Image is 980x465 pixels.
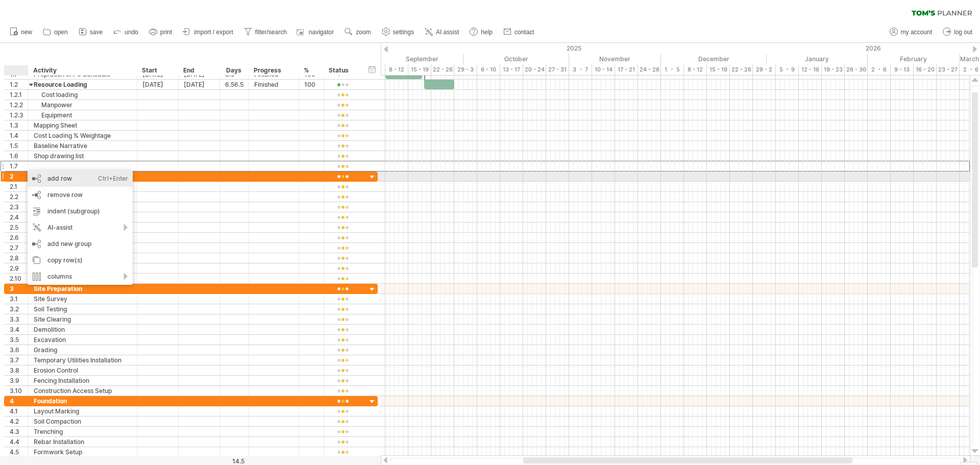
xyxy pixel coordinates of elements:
div: 2 - 6 [868,64,891,75]
a: my account [887,26,935,39]
div: columns [28,268,133,285]
div: Activity [33,65,131,76]
div: October 2025 [463,54,569,64]
div: 2.2 [10,192,28,202]
div: 1.2.1 [10,90,28,100]
div: Equipment [34,110,132,120]
a: filter/search [241,26,290,39]
div: Fencing Installation [34,376,132,385]
span: help [481,29,493,36]
div: 2.5 [10,223,28,232]
a: undo [111,26,141,39]
span: log out [954,29,972,36]
div: 2.6 [10,233,28,242]
div: 3.7 [10,355,28,365]
div: 29 - 2 [753,64,776,75]
div: End [183,65,214,76]
div: 3 - 7 [569,64,592,75]
div: 2.4 [10,212,28,222]
a: log out [940,26,975,39]
div: Shop drawing list [34,151,132,161]
span: AI assist [436,29,459,36]
div: 3.2 [10,304,28,314]
div: 4.4 [10,437,28,447]
a: new [7,26,35,39]
div: Show Legend [960,462,977,465]
div: Resource Loading [34,80,132,89]
a: AI assist [422,26,462,39]
div: 3.6 [10,345,28,355]
div: Foundation [34,396,132,406]
div: 4.5 [10,447,28,457]
div: Temporary Utilities Installation [34,355,132,365]
div: 100 [304,80,318,89]
div: Mapping Sheet [34,120,132,130]
div: 2.10 [10,274,28,283]
div: Cost Loading % Weightage [34,131,132,140]
div: Cost loading [34,90,132,100]
div: 15 - 19 [408,64,431,75]
div: copy row(s) [28,252,133,268]
div: 4 [10,396,28,406]
div: Demolition [34,325,132,334]
div: indent (subgroup) [28,203,133,219]
div: Manpower [34,100,132,110]
div: Progress [254,65,293,76]
div: 3.5 [10,335,28,345]
div: Site Clearing [34,314,132,324]
div: 3.9 [10,376,28,385]
div: Site Survey [34,294,132,304]
div: Site Preparation [34,284,132,293]
div: Soil Compaction [34,417,132,426]
span: navigator [309,29,334,36]
div: 8 - 12 [684,64,707,75]
a: print [146,26,175,39]
div: 29 - 3 [454,64,477,75]
div: Finished [254,80,293,89]
div: Construction Access Setup [34,386,132,396]
span: new [21,29,32,36]
div: 1.2.3 [10,110,28,120]
a: navigator [295,26,337,39]
div: December 2025 [661,54,767,64]
div: 1.2.2 [10,100,28,110]
div: [DATE] [137,80,179,89]
span: print [160,29,172,36]
div: 10 - 14 [592,64,615,75]
div: Baseline Narrative [34,141,132,151]
span: filter/search [255,29,287,36]
div: 26 - 30 [845,64,868,75]
div: 4.1 [10,406,28,416]
span: zoom [356,29,371,36]
div: Rebar Installation [34,437,132,447]
div: 5 - 9 [776,64,799,75]
a: settings [379,26,417,39]
div: 1.3 [10,120,28,130]
span: remove row [47,191,83,199]
a: open [40,26,71,39]
a: import / export [180,26,236,39]
div: 1.2 [10,80,28,89]
div: [DATE] [179,80,220,89]
div: 17 - 21 [615,64,638,75]
div: 22 - 26 [431,64,454,75]
span: save [90,29,103,36]
div: 3.3 [10,314,28,324]
div: 1.4 [10,131,28,140]
div: 1.7 [10,161,28,171]
div: 2.9 [10,263,28,273]
div: AI-assist [28,219,133,236]
div: 3.1 [10,294,28,304]
div: Status [329,65,356,76]
div: Soil Testing [34,304,132,314]
div: 9 - 13 [891,64,914,75]
div: 2 [10,172,28,181]
div: add new group [28,236,133,252]
div: February 2026 [868,54,960,64]
div: 24 - 28 [638,64,661,75]
div: 2.8 [10,253,28,263]
div: 6.5 [225,80,243,89]
div: 15 - 19 [707,64,730,75]
div: November 2025 [569,54,661,64]
div: 2.1 [10,182,28,191]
